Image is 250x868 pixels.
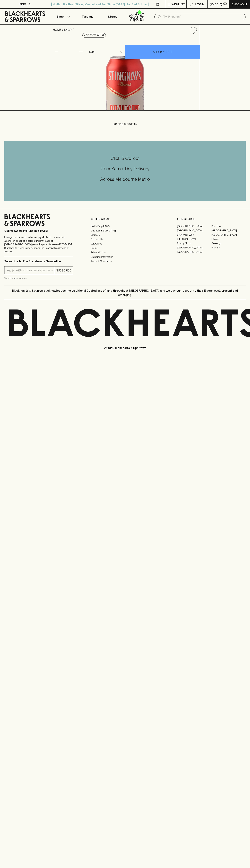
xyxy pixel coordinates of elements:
[4,155,246,161] h5: Click & Collect
[91,255,159,259] a: Shipping Information
[108,14,117,19] p: Stores
[91,250,159,255] a: Privacy Policy
[231,2,247,6] p: Checkout
[88,48,125,55] div: Can
[210,2,218,6] p: $0.00
[82,14,93,19] p: Tastings
[56,14,64,19] p: Shop
[91,233,159,237] a: Careers
[4,122,246,126] p: Loading products...
[211,245,246,250] a: Prahran
[56,268,71,273] p: SUBSCRIBE
[177,233,211,237] a: Brunswick West
[4,276,73,280] p: We will never spam you
[4,229,73,233] p: Sibling owned and run since [DATE]
[91,246,159,250] a: FAQ's
[177,224,211,228] a: [GEOGRAPHIC_DATA]
[211,228,246,233] a: [GEOGRAPHIC_DATA]
[224,3,226,5] p: 0
[91,217,159,221] p: OTHER AREAS
[91,259,159,263] a: Terms & Conditions
[100,9,125,24] a: Stores
[53,28,61,31] a: HOME
[19,2,31,6] p: FIND US
[91,237,159,241] a: Contact Us
[163,14,243,20] input: Try "Pinot noir"
[211,233,246,237] a: [GEOGRAPHIC_DATA]
[177,245,211,250] a: [GEOGRAPHIC_DATA]
[177,250,211,254] a: [GEOGRAPHIC_DATA]
[91,242,159,246] a: Gift Cards
[39,243,72,246] strong: Liquor License #32064953
[4,141,246,201] div: Call to action block
[4,166,246,172] h5: Uber Same-Day Delivery
[177,237,211,241] a: [PERSON_NAME]
[4,235,73,253] p: It is against the law to sell or supply alcohol to, or to obtain alcohol on behalf of a person un...
[177,228,211,233] a: [GEOGRAPHIC_DATA]
[82,33,106,38] button: Add to wishlist
[211,224,246,228] a: Braddon
[195,2,204,6] p: Login
[177,217,246,221] p: OUR STORES
[211,241,246,245] a: Geelong
[89,50,95,54] p: Can
[188,26,198,35] button: Add to wishlist
[177,241,211,245] a: Fitzroy North
[4,259,73,263] p: Subscribe to The Blackhearts Newsletter
[91,228,159,233] a: Business & Bulk Gifting
[50,9,75,24] button: Shop
[172,2,185,6] p: Wishlist
[50,37,200,110] img: 77657.png
[75,9,100,24] a: Tastings
[125,45,200,59] button: ADD TO CART
[55,266,73,274] button: SUBSCRIBE
[4,176,246,182] h5: Across Melbourne Metro
[7,268,55,273] input: e.g. jane@blackheartsandsparrows.com.au
[64,28,72,31] a: SHOP
[7,288,243,297] p: Blackhearts & Sparrows acknowledges the traditional Custodians of land throughout [GEOGRAPHIC_DAT...
[91,224,159,228] a: Bottle Drop FAQ's
[211,237,246,241] a: Fitzroy
[153,50,172,54] p: ADD TO CART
